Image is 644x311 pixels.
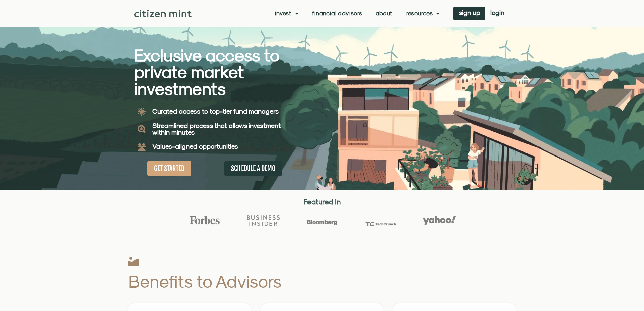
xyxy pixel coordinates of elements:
[406,10,440,17] a: Resources
[154,164,184,173] span: GET STARTED
[128,273,382,290] h2: Benefits to Advisors
[275,10,440,17] nav: Menu
[134,10,192,17] img: Citizen Mint
[152,142,238,150] b: Values-aligned opportunities
[147,161,191,176] a: GET STARTED
[453,7,485,20] a: sign up
[188,216,221,225] img: Forbes Logo
[376,10,393,17] a: About
[459,10,480,15] span: sign up
[152,107,279,115] b: Curated access to top-tier fund managers
[485,7,509,20] a: login
[224,161,282,176] a: SCHEDULE A DEMO
[312,10,362,17] a: Financial Advisors
[152,122,281,136] b: Streamlined process that allows investment within minutes
[134,47,299,97] h2: Exclusive access to private market investments
[490,10,504,15] span: login
[303,197,341,206] strong: Featured In
[231,164,275,173] span: SCHEDULE A DEMO
[275,10,299,17] a: Invest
